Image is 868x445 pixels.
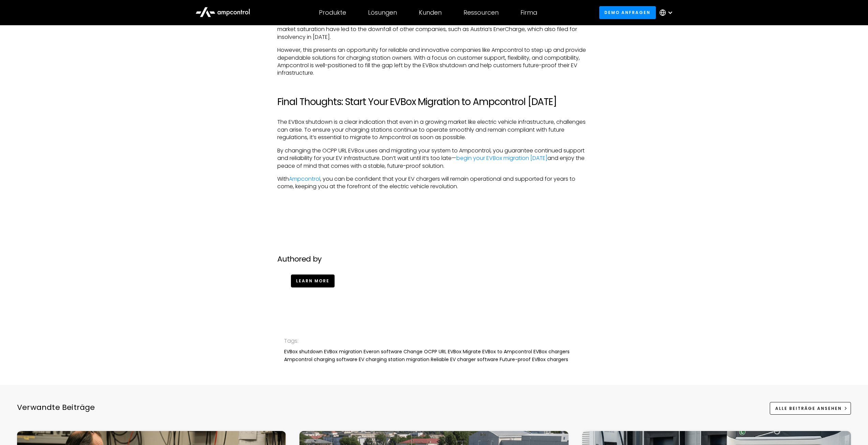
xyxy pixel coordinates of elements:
a: go to the author's information page [291,275,335,287]
p: By changing the OCPP URL EVBox uses and migrating your system to Ampcontrol, you guarantee contin... [277,147,591,170]
div: Ressourcen [464,9,499,16]
div: Firma [520,9,537,16]
h2: Authored by [277,255,591,264]
div: EVBox shutdown EVBox migration Everon software Change OCPP URL EVBox Migrate EVBox to Ampcontrol ... [284,348,584,363]
h2: Final Thoughts: Start Your EVBox Migration to Ampcontrol [DATE] [277,96,591,108]
div: Verwandte Beiträge [17,402,95,423]
p: However, this presents an opportunity for reliable and innovative companies like Ampcontrol to st... [277,46,591,77]
p: With , you can be confident that your EV chargers will remain operational and supported for years... [277,175,591,191]
div: Produkte [319,9,346,16]
div: Tags: [284,337,584,345]
div: Kunden [419,9,442,16]
p: The EVBox shutdown is a clear indication that even in a growing market like electric vehicle infr... [277,118,591,141]
div: go to author page [270,269,598,301]
a: begin your EVBox migration [DATE] [456,154,547,162]
div: Lösungen [368,9,397,16]
a: Ampcontrol [289,175,320,183]
p: The liquidation of EVBox is not an isolated case. The electric vehicle charging sector has faced ... [277,11,591,41]
a: Demo anfragen [599,6,656,19]
a: Alle Beiträge ansehen [770,402,851,415]
div: Alle Beiträge ansehen [775,405,842,412]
